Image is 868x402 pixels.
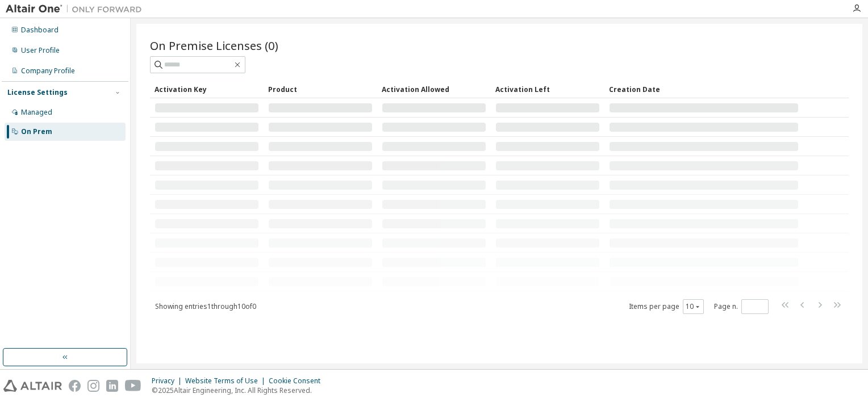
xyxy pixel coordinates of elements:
[382,80,486,98] div: Activation Allowed
[269,376,327,386] div: Cookie Consent
[21,26,59,35] div: Dashboard
[125,380,141,392] img: youtube.svg
[150,37,278,53] span: On Premise Licenses (0)
[152,376,185,386] div: Privacy
[3,380,62,392] img: altair_logo.svg
[629,299,704,314] span: Items per page
[69,380,81,392] img: facebook.svg
[21,46,60,55] div: User Profile
[106,380,118,392] img: linkedin.svg
[21,127,52,136] div: On Prem
[714,299,769,314] span: Page n.
[495,80,600,98] div: Activation Left
[7,88,68,97] div: License Settings
[155,80,259,98] div: Activation Key
[686,302,701,311] button: 10
[21,66,75,76] div: Company Profile
[185,376,269,386] div: Website Terms of Use
[21,108,52,117] div: Managed
[87,380,99,392] img: instagram.svg
[152,386,327,395] p: © 2025 Altair Engineering, Inc. All Rights Reserved.
[155,301,256,311] span: Showing entries 1 through 10 of 0
[6,3,148,15] img: Altair One
[268,80,373,98] div: Product
[609,80,799,98] div: Creation Date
